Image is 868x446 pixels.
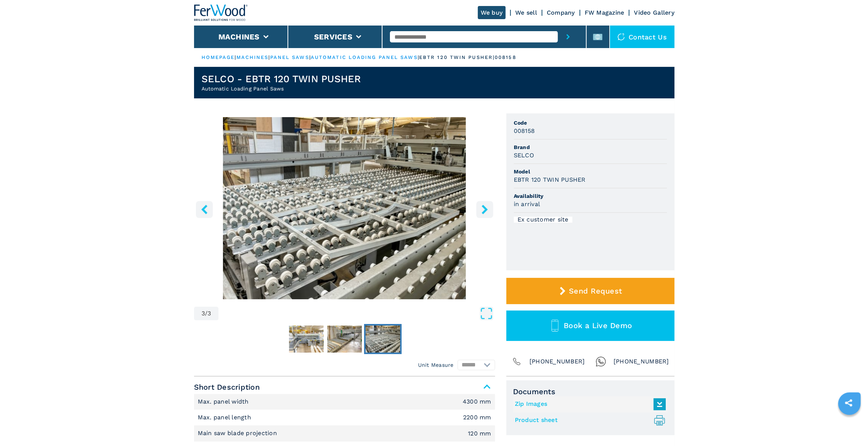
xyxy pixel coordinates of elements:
[268,54,270,60] span: |
[564,321,632,330] span: Book a Live Demo
[364,324,402,354] button: Go to Slide 3
[476,201,493,218] button: right-button
[208,310,211,316] span: 3
[515,9,537,16] a: We sell
[198,429,279,437] p: Main saw blade projection
[836,412,862,440] iframe: Chat
[205,310,208,316] span: /
[511,356,522,367] img: Phone
[634,9,674,16] a: Video Gallery
[514,217,572,223] div: Ex customer site
[311,54,418,60] a: automatic loading panel saws
[514,127,535,135] h3: 008158
[614,356,669,367] span: [PHONE_NUMBER]
[596,356,606,367] img: Whatsapp
[309,54,311,60] span: |
[418,54,419,60] span: |
[547,9,575,16] a: Company
[366,325,400,353] img: 170a5c3765280a5bd3157eab920b674e
[514,168,667,175] span: Model
[194,117,495,299] div: Go to Slide 3
[617,33,625,41] img: Contact us
[468,431,491,437] em: 120 mm
[478,6,506,19] a: We buy
[610,26,674,48] div: Contact us
[202,54,235,60] a: HOMEPAGE
[495,54,516,61] p: 008158
[218,32,260,41] button: Machines
[585,9,624,16] a: FW Magazine
[513,387,668,396] span: Documents
[839,393,858,412] a: sharethis
[463,414,491,420] em: 2200 mm
[514,175,586,184] h3: EBTR 120 TWIN PUSHER
[289,325,323,353] img: 16690bc8b949910221ce4622507b765e
[418,361,454,369] em: Unit Measure
[506,278,674,304] button: Send Request
[194,117,495,299] img: Automatic Loading Panel Saws SELCO EBTR 120 TWIN PUSHER
[194,380,495,394] span: Short Description
[326,324,363,354] button: Go to Slide 2
[327,325,362,353] img: d1dd0585440184a4160bf0e1bd48fc4b
[514,192,667,200] span: Availability
[194,324,495,354] nav: Thumbnail Navigation
[270,54,309,60] a: panel saws
[569,286,622,295] span: Send Request
[558,26,578,48] button: submit-button
[194,5,248,21] img: Ferwood
[515,398,662,410] a: Zip Images
[463,399,491,405] em: 4300 mm
[514,119,667,127] span: Code
[515,414,662,426] a: Product sheet
[514,151,534,160] h3: SELCO
[514,200,540,208] h3: in arrival
[314,32,352,41] button: Services
[514,143,667,151] span: Brand
[287,324,325,354] button: Go to Slide 1
[196,201,213,218] button: left-button
[220,307,493,320] button: Open Fullscreen
[202,73,361,85] h1: SELCO - EBTR 120 TWIN PUSHER
[235,54,236,60] span: |
[202,310,205,316] span: 3
[419,54,495,61] p: ebtr 120 twin pusher |
[198,398,251,406] p: Max. panel width
[530,356,585,367] span: [PHONE_NUMBER]
[198,413,253,422] p: Max. panel length
[236,54,269,60] a: machines
[202,85,361,92] h2: Automatic Loading Panel Saws
[506,310,674,341] button: Book a Live Demo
